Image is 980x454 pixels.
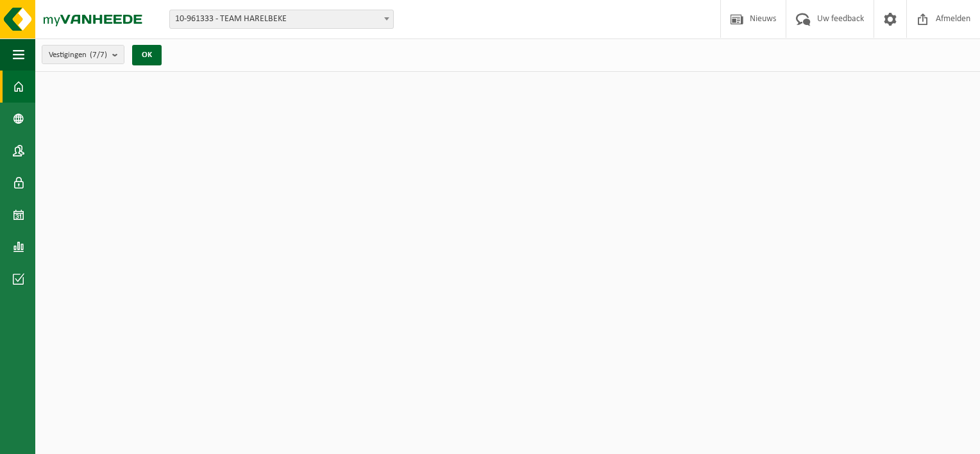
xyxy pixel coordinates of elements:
button: Vestigingen(7/7) [42,45,124,64]
count: (7/7) [90,51,107,59]
span: Vestigingen [49,46,107,65]
span: 10-961333 - TEAM HARELBEKE [170,10,393,28]
span: 10-961333 - TEAM HARELBEKE [169,10,394,29]
button: OK [132,45,162,65]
